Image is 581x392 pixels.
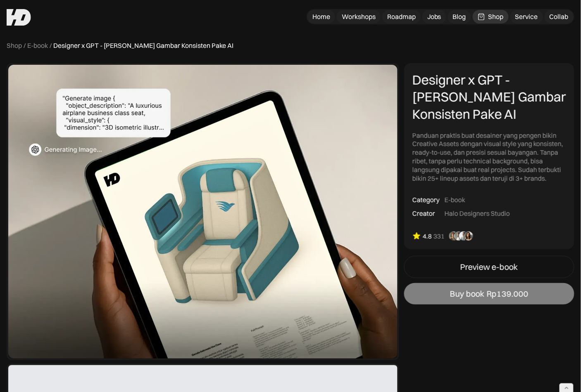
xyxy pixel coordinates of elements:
[312,12,330,21] div: Home
[412,196,440,204] div: Category
[382,10,421,24] a: Roadmap
[27,41,48,50] a: E-book
[7,41,22,50] a: Shop
[423,232,432,241] div: 4.8
[488,12,504,21] div: Shop
[550,12,569,21] div: Collab
[450,289,484,299] div: Buy book
[445,196,465,204] div: E-book
[404,283,574,305] a: Buy bookRp139.000
[337,10,381,24] a: Workshops
[460,262,518,272] div: Preview e-book
[445,209,510,218] div: Halo Designers Studio
[412,209,435,218] div: Creator
[412,71,566,123] div: Designer x GPT - [PERSON_NAME] Gambar Konsisten Pake AI
[50,41,52,50] div: /
[453,12,466,21] div: Blog
[422,10,446,24] a: Jobs
[24,41,26,50] div: /
[433,232,445,241] div: 331
[545,10,574,24] a: Collab
[342,12,376,21] div: Workshops
[427,12,441,21] div: Jobs
[473,10,509,24] a: Shop
[515,12,538,21] div: Service
[387,12,416,21] div: Roadmap
[53,41,233,50] div: Designer x GPT - [PERSON_NAME] Gambar Konsisten Pake AI
[510,10,543,24] a: Service
[307,10,335,24] a: Home
[412,131,566,183] div: Panduan praktis buat desainer yang pengen bikin Creative Assets dengan visual style yang konsiste...
[487,289,529,299] div: Rp139.000
[404,256,574,278] a: Preview e-book
[448,10,471,24] a: Blog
